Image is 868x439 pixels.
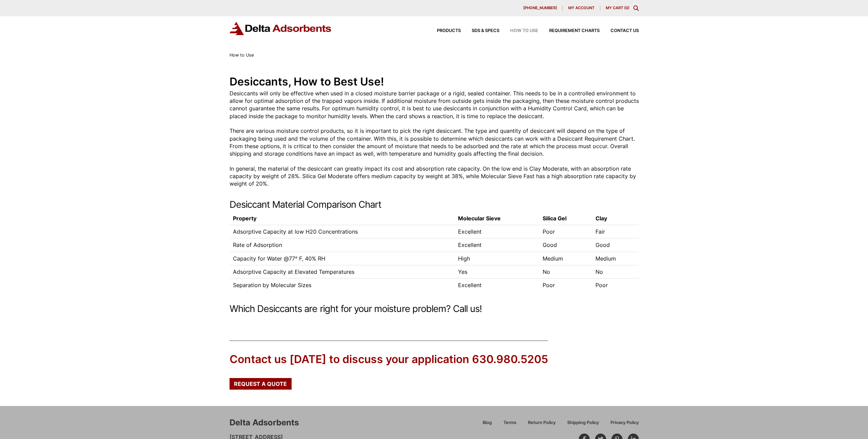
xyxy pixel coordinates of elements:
[538,29,600,33] a: Requirement Charts
[230,90,639,120] p: Desiccants will only be effective when used in a closed moisture barrier package or a rigid, seal...
[230,199,639,210] h2: Desiccant Material Comparison Chart
[592,225,639,238] td: Fair
[633,5,639,11] div: Toggle Modal Content
[455,238,539,252] td: Excellent
[539,238,592,252] td: Good
[592,279,639,292] td: Poor
[605,419,639,431] a: Privacy Policy
[522,419,561,431] a: Return Policy
[230,212,455,225] th: Property
[230,352,548,367] div: Contact us [DATE] to discuss your application 630.980.5205
[606,5,629,10] a: My Cart (0)
[455,225,539,238] td: Excellent
[455,252,539,265] td: High
[503,421,516,425] span: Terms
[498,419,522,431] a: Terms
[567,421,599,425] span: Shipping Policy
[539,225,592,238] td: Poor
[230,74,639,90] h1: Desiccants, How to Best Use!
[472,29,499,33] span: SDS & SPECS
[477,419,498,431] a: Blog
[592,238,639,252] td: Good
[230,127,639,158] p: There are various moisture control products, so it is important to pick the right desiccant. The ...
[592,252,639,265] td: Medium
[592,265,639,278] td: No
[230,22,332,35] img: Delta Adsorbents
[483,421,492,425] span: Blog
[561,419,605,431] a: Shipping Policy
[610,29,639,33] span: Contact Us
[568,6,594,10] span: My account
[563,5,600,11] a: My account
[230,252,455,265] td: Capacity for Water @77° F, 40% RH
[426,29,461,33] a: Products
[455,212,539,225] th: Molecular Sieve
[518,5,563,11] a: [PHONE_NUMBER]
[230,265,455,278] td: Adsorptive Capacity at Elevated Temperatures
[600,29,639,33] a: Contact Us
[230,165,639,188] p: In general, the material of the desiccant can greatly impact its cost and absorption rate capacit...
[549,29,600,33] span: Requirement Charts
[528,421,556,425] span: Return Policy
[234,381,287,387] span: Request a Quote
[523,6,557,10] span: [PHONE_NUMBER]
[230,225,455,238] td: Adsorptive Capacity at low H20 Concentrations
[626,5,628,10] span: 0
[230,279,455,292] td: Separation by Molecular Sizes
[539,212,592,225] th: Silica Gel
[539,279,592,292] td: Poor
[230,303,639,315] h2: Which Desiccants are right for your moisture problem? Call us!
[592,212,639,225] th: Clay
[230,52,254,58] span: How to Use
[230,417,299,428] div: Delta Adsorbents
[499,29,538,33] a: How to Use
[610,421,639,425] span: Privacy Policy
[455,265,539,278] td: Yes
[510,29,538,33] span: How to Use
[539,265,592,278] td: No
[455,279,539,292] td: Excellent
[230,378,292,390] a: Request a Quote
[461,29,499,33] a: SDS & SPECS
[539,252,592,265] td: Medium
[437,29,461,33] span: Products
[230,238,455,252] td: Rate of Adsorption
